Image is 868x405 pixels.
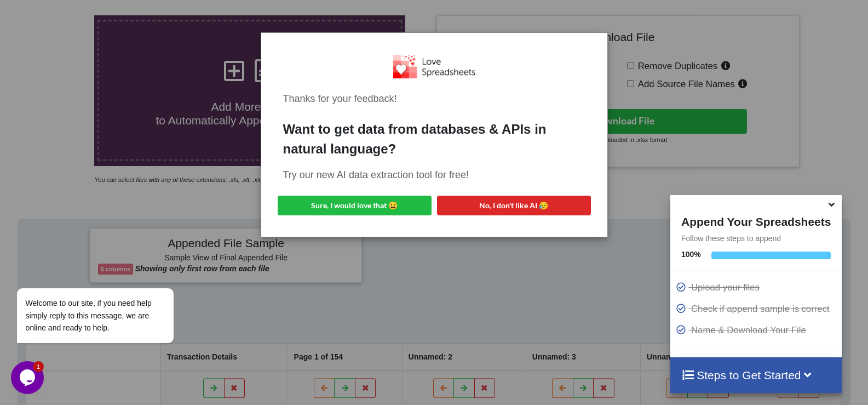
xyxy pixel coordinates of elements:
[670,233,842,244] p: Follow these steps to append
[670,212,842,229] h4: Append Your Spreadsheets
[676,302,839,316] p: Check if append sample is correct
[676,281,839,294] p: Upload your files
[283,92,585,106] div: Thanks for your feedback!
[393,55,475,78] img: Logo.png
[283,168,585,182] div: Try our new AI data extraction tool for free!
[681,368,831,382] h4: Steps to Get Started
[676,323,839,337] p: Name & Download Your File
[681,250,701,259] b: 100 %
[11,189,208,356] iframe: chat widget
[278,196,432,215] button: Sure, I would love that 😀
[437,196,591,215] button: No, I don't like AI 😥
[11,361,46,394] iframe: chat widget
[283,119,585,159] div: Want to get data from databases & APIs in natural language?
